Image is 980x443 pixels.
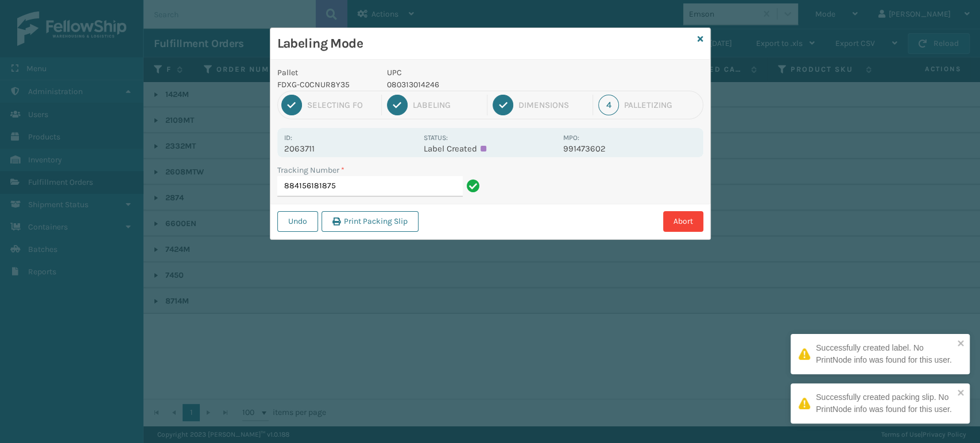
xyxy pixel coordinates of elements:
div: Successfully created label. No PrintNode info was found for this user. [816,342,954,366]
div: Palletizing [624,100,699,110]
div: Labeling [413,100,482,110]
button: close [957,388,965,399]
p: FDXG-C0CNUR8Y35 [277,79,374,91]
button: Abort [663,211,703,232]
div: Successfully created packing slip. No PrintNode info was found for this user. [816,391,954,415]
label: MPO: [563,134,579,142]
div: 4 [598,95,619,115]
label: Id: [284,134,292,142]
div: 3 [493,95,513,115]
div: Dimensions [518,100,587,110]
p: 991473602 [563,143,696,154]
label: Tracking Number [277,164,344,176]
p: Label Created [424,143,556,154]
h3: Labeling Mode [277,35,693,52]
p: Pallet [277,67,374,79]
p: UPC [387,67,556,79]
button: Undo [277,211,318,232]
label: Status: [424,134,448,142]
div: 1 [281,95,302,115]
button: Print Packing Slip [321,211,419,232]
p: 2063711 [284,143,417,154]
p: 080313014246 [387,79,556,91]
div: Selecting FO [307,100,376,110]
div: 2 [387,95,408,115]
button: close [957,339,965,349]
